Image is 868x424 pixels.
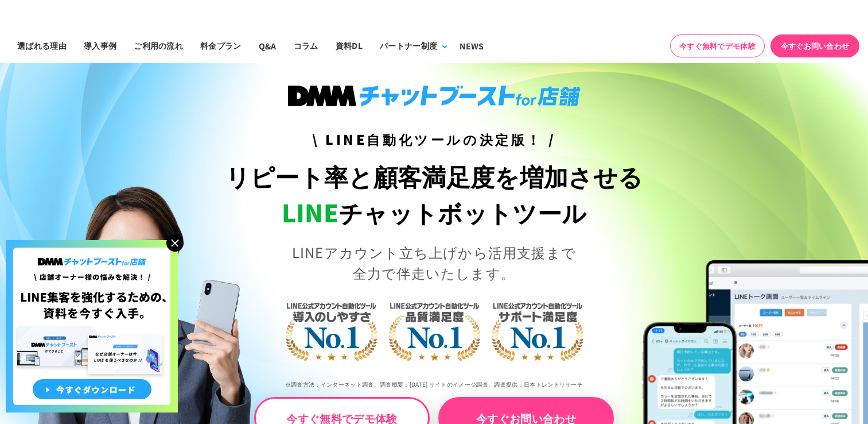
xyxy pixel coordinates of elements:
a: 資料DL [327,28,371,63]
a: 今すぐ無料でデモ体験 [670,34,765,57]
a: 選ばれる理由 [9,28,75,63]
p: ※調査方法：インターネット調査、調査概要：[DATE] サイトのイメージ調査、調査提供：日本トレンドリサーチ [217,372,651,397]
h3: \ LINE自動化ツールの決定版！ / [217,129,651,149]
img: LINE公式アカウント自動化ツール導入のしやすさNo.1｜LINE公式アカウント自動化ツール品質満足度No.1｜LINE公式アカウント自動化ツールサポート満足度No.1 [248,257,621,401]
a: Q&A [250,28,285,63]
h1: リピート率と顧客満足度を増加させる チャットボットツール [217,158,651,230]
a: ご利用の流れ [125,28,192,63]
a: 店舗オーナー様の悩みを解決!LINE集客を狂化するための資料を今すぐ入手! [6,240,178,254]
a: 今すぐお問い合わせ [770,34,859,57]
div: パートナー制度 [380,40,437,52]
p: LINEアカウント立ち上げから活用支援まで 全力で伴走いたします。 [217,242,651,283]
a: 料金プラン [192,28,250,63]
a: 導入事例 [75,28,125,63]
a: NEWS [451,28,492,63]
span: LINE [282,194,338,229]
a: コラム [285,28,327,63]
img: 店舗オーナー様の悩みを解決!LINE集客を狂化するための資料を今すぐ入手! [6,240,178,413]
